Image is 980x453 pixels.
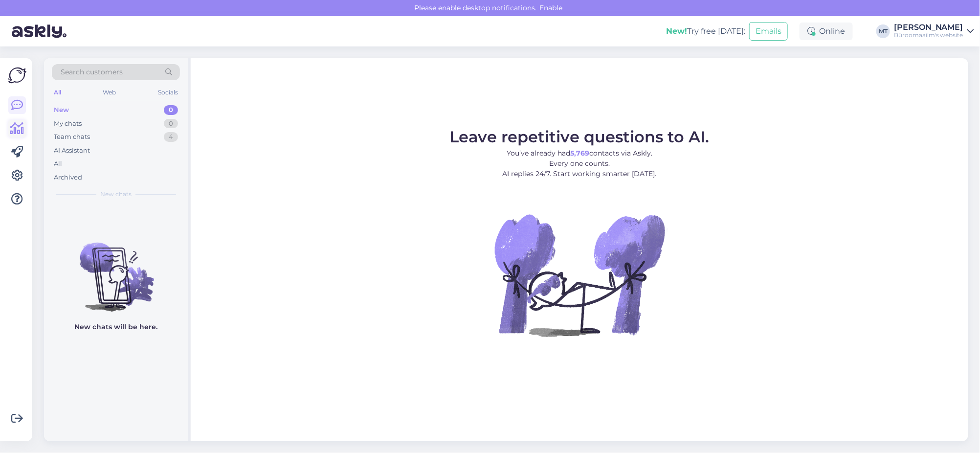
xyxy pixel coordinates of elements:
[8,66,26,85] img: Askly Logo
[450,148,710,179] p: You’ve already had contacts via Askly. Every one counts. AI replies 24/7. Start working smarter [...
[666,26,687,36] b: New!
[44,225,188,313] img: No chats
[100,190,132,199] span: New chats
[894,23,974,39] a: [PERSON_NAME]Büroomaailm's website
[537,3,566,12] span: Enable
[164,119,178,129] div: 0
[74,322,157,332] p: New chats will be here.
[61,67,123,77] span: Search customers
[54,132,90,142] div: Team chats
[570,149,589,158] b: 5,769
[491,187,668,363] img: No Chat active
[156,86,180,99] div: Socials
[54,159,62,169] div: All
[54,146,90,156] div: AI Assistant
[800,23,853,40] div: Online
[54,173,82,182] div: Archived
[101,86,118,99] div: Web
[450,127,710,146] span: Leave repetitive questions to AI.
[164,132,178,142] div: 4
[52,86,63,99] div: All
[164,105,178,115] div: 0
[666,25,745,37] div: Try free [DATE]:
[54,119,82,129] div: My chats
[54,105,69,115] div: New
[749,22,788,41] button: Emails
[894,31,963,39] div: Büroomaailm's website
[876,24,890,38] div: MT
[894,23,963,31] div: [PERSON_NAME]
